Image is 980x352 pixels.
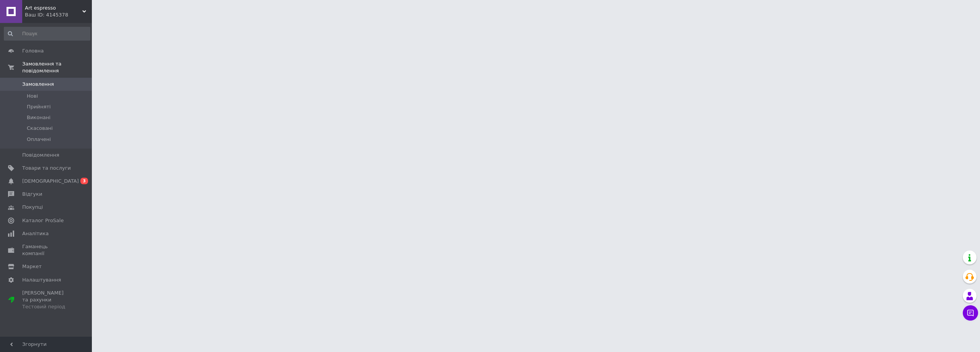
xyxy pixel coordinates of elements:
[22,81,54,88] span: Замовлення
[22,217,64,224] span: Каталог ProSale
[22,191,42,198] span: Відгуки
[22,263,42,270] span: Маркет
[25,5,82,11] span: Art espresso
[22,47,44,54] span: Головна
[22,204,43,211] span: Покупці
[27,125,53,132] span: Скасовані
[27,103,51,110] span: Прийняті
[22,61,92,74] span: Замовлення та повідомлення
[27,93,38,100] span: Нові
[25,11,92,18] div: Ваш ID: 4145378
[963,305,978,321] button: Чат з покупцем
[22,243,71,257] span: Гаманець компанії
[80,178,88,184] span: 3
[27,136,51,143] span: Оплачені
[22,277,61,283] span: Налаштування
[22,303,71,310] div: Тестовий період
[22,165,71,172] span: Товари та послуги
[22,178,79,185] span: [DEMOGRAPHIC_DATA]
[22,290,71,311] span: [PERSON_NAME] та рахунки
[27,114,51,121] span: Виконані
[22,230,49,237] span: Аналітика
[4,27,90,41] input: Пошук
[22,152,59,159] span: Повідомлення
